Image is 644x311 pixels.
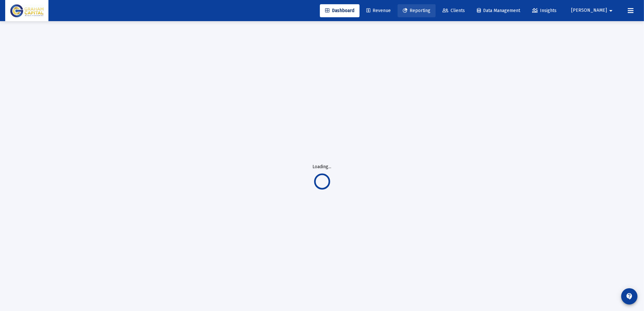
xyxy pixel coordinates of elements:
mat-icon: contact_support [625,292,633,300]
button: [PERSON_NAME] [563,4,623,17]
span: Revenue [366,8,391,13]
a: Clients [437,4,470,17]
span: [PERSON_NAME] [571,8,607,13]
img: Dashboard [10,4,44,17]
a: Reporting [398,4,436,17]
a: Dashboard [320,4,360,17]
mat-icon: arrow_drop_down [607,4,615,17]
a: Revenue [361,4,396,17]
a: Data Management [472,4,525,17]
a: Insights [527,4,562,17]
span: Data Management [477,8,520,13]
span: Insights [532,8,557,13]
span: Dashboard [325,8,354,13]
span: Clients [442,8,465,13]
span: Reporting [403,8,430,13]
